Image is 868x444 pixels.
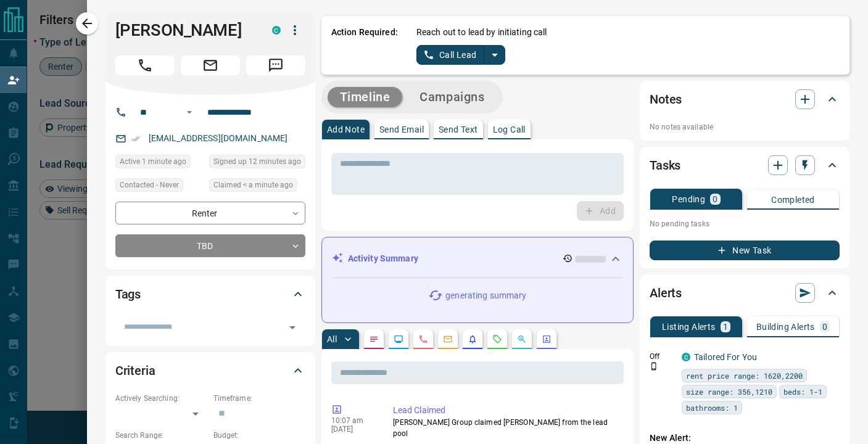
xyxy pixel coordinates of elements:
[131,134,140,143] svg: Email Verified
[771,195,815,204] p: Completed
[416,26,547,39] p: Reach out to lead by initiating call
[650,283,682,303] h2: Alerts
[756,323,815,331] p: Building Alerts
[246,55,305,75] span: Message
[331,416,374,425] p: 10:07 am
[686,401,738,414] span: bathrooms: 1
[115,393,207,404] p: Actively Searching:
[650,150,840,180] div: Tasks
[181,55,240,75] span: Email
[650,121,840,133] p: No notes available
[213,430,305,441] p: Budget:
[369,334,379,344] svg: Notes
[115,234,305,257] div: TBD
[332,247,623,270] div: Activity Summary
[650,89,682,109] h2: Notes
[783,385,822,398] span: beds: 1-1
[209,178,305,195] div: Sun Sep 14 2025
[694,352,757,362] a: Tailored For You
[650,84,840,114] div: Notes
[120,179,179,191] span: Contacted - Never
[213,179,293,191] span: Claimed < a minute ago
[115,361,155,380] h2: Criteria
[115,279,305,309] div: Tags
[115,356,305,385] div: Criteria
[331,26,398,65] p: Action Required:
[407,87,497,107] button: Campaigns
[327,335,337,343] p: All
[493,125,526,134] p: Log Call
[327,125,365,134] p: Add Note
[272,26,281,35] div: condos.ca
[393,404,619,417] p: Lead Claimed
[394,334,403,344] svg: Lead Browsing Activity
[445,289,526,302] p: generating summary
[149,133,288,143] a: [EMAIL_ADDRESS][DOMAIN_NAME]
[517,334,527,344] svg: Opportunities
[115,284,141,304] h2: Tags
[213,155,301,168] span: Signed up 12 minutes ago
[331,425,374,434] p: [DATE]
[650,215,840,233] p: No pending tasks
[439,125,478,134] p: Send Text
[686,385,772,398] span: size range: 356,1210
[115,55,175,75] span: Call
[686,369,803,382] span: rent price range: 1620,2200
[713,195,717,203] p: 0
[822,323,827,331] p: 0
[723,323,728,331] p: 1
[662,323,716,331] p: Listing Alerts
[418,334,428,344] svg: Calls
[209,155,305,172] div: Sun Sep 14 2025
[468,334,477,344] svg: Listing Alerts
[284,319,301,336] button: Open
[416,45,506,65] div: split button
[115,430,207,441] p: Search Range:
[115,202,305,224] div: Renter
[492,334,502,344] svg: Requests
[650,278,840,308] div: Alerts
[650,155,680,175] h2: Tasks
[115,155,203,172] div: Sun Sep 14 2025
[682,353,690,361] div: condos.ca
[182,105,197,120] button: Open
[379,125,424,134] p: Send Email
[120,155,186,168] span: Active 1 minute ago
[650,240,840,260] button: New Task
[650,362,658,371] svg: Push Notification Only
[213,393,305,404] p: Timeframe:
[672,195,705,203] p: Pending
[115,20,254,40] h1: [PERSON_NAME]
[416,45,485,65] button: Call Lead
[328,87,403,107] button: Timeline
[443,334,453,344] svg: Emails
[650,351,674,362] p: Off
[348,252,418,265] p: Activity Summary
[542,334,552,344] svg: Agent Actions
[393,417,619,439] p: [PERSON_NAME] Group claimed [PERSON_NAME] from the lead pool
